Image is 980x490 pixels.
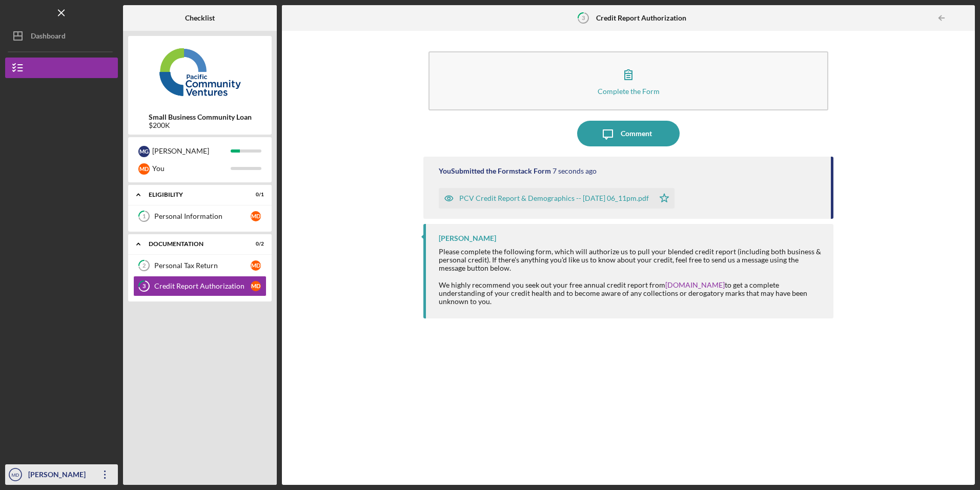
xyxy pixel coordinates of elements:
[621,121,652,146] div: Comment
[251,281,261,291] div: M D
[31,26,66,49] div: Dashboard
[598,87,660,95] div: Complete the Form
[439,167,551,175] div: You Submitted the Formstack Form
[133,276,267,296] a: 3Credit Report AuthorizationMD
[439,188,675,209] button: PCV Credit Report & Demographics -- [DATE] 06_11pm.pdf
[185,14,215,22] b: Checklist
[665,280,725,289] a: [DOMAIN_NAME]
[251,260,261,271] div: M D
[553,167,597,175] time: 2025-08-26 22:12
[5,26,118,46] button: Dashboard
[142,213,146,220] tspan: 1
[246,241,264,247] div: 0 / 2
[428,51,828,110] button: Complete the Form
[577,121,680,146] button: Comment
[142,262,146,269] tspan: 2
[596,14,686,22] b: Credit Report Authorization
[133,206,267,227] a: 1Personal InformationMD
[439,234,496,242] div: [PERSON_NAME]
[459,194,649,202] div: PCV Credit Report & Demographics -- [DATE] 06_11pm.pdf
[149,113,252,121] b: Small Business Community Loan
[149,121,252,129] div: $200K
[149,192,238,198] div: Eligibility
[154,282,251,290] div: Credit Report Authorization
[251,211,261,221] div: M D
[26,464,92,487] div: [PERSON_NAME]
[149,241,238,247] div: Documentation
[128,41,272,103] img: Product logo
[138,163,150,175] div: M D
[246,192,264,198] div: 0 / 1
[5,464,118,485] button: MD[PERSON_NAME]
[439,248,823,306] div: Please complete the following form, which will authorize us to pull your blended credit report (i...
[152,160,231,177] div: You
[12,472,19,478] text: MD
[133,255,267,276] a: 2Personal Tax ReturnMD
[152,142,231,160] div: [PERSON_NAME]
[582,14,585,21] tspan: 3
[154,261,251,270] div: Personal Tax Return
[142,283,146,290] tspan: 3
[138,146,150,157] div: M G
[154,212,251,220] div: Personal Information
